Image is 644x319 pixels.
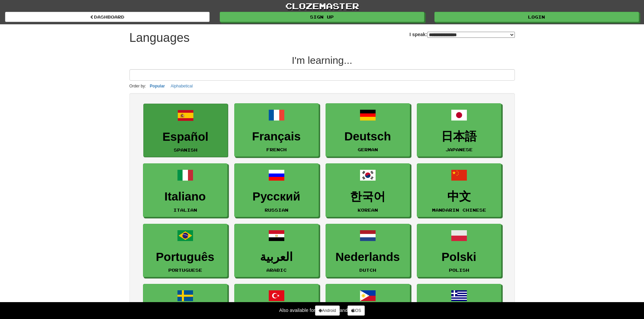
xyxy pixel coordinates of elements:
h3: العربية [238,250,315,264]
button: Alphabetical [169,82,195,90]
h3: 日本語 [421,130,498,143]
h3: 中文 [421,190,498,203]
small: Spanish [174,148,197,152]
small: Italian [173,208,197,212]
small: Order by: [129,84,146,88]
a: ItalianoItalian [143,163,228,217]
a: EspañolSpanish [143,104,228,157]
a: 中文Mandarin Chinese [417,163,501,217]
a: 日本語Japanese [417,103,501,157]
h3: Español [147,130,224,143]
a: FrançaisFrench [234,103,319,157]
small: German [358,147,378,152]
a: Sign up [220,12,424,22]
small: Korean [358,208,378,212]
h3: 한국어 [329,190,406,203]
label: I speak: [409,31,515,38]
a: Android [315,305,339,316]
a: NederlandsDutch [326,224,410,277]
a: РусскийRussian [234,163,319,217]
a: PolskiPolish [417,224,501,277]
h3: Italiano [147,190,224,203]
small: Arabic [266,268,287,272]
h3: Português [147,250,224,264]
small: Portuguese [168,268,202,272]
small: Japanese [446,147,473,152]
a: dashboard [5,12,210,22]
h3: Deutsch [329,130,406,143]
select: I speak: [427,32,515,38]
h2: I'm learning... [129,55,515,66]
h1: Languages [129,31,190,45]
a: Login [434,12,639,22]
small: Polish [449,268,469,272]
a: PortuguêsPortuguese [143,224,228,277]
h3: Nederlands [329,250,406,264]
button: Popular [148,82,167,90]
h3: Русский [238,190,315,203]
h3: Français [238,130,315,143]
a: 한국어Korean [326,163,410,217]
small: French [266,147,287,152]
small: Russian [265,208,288,212]
a: DeutschGerman [326,103,410,157]
a: العربيةArabic [234,224,319,277]
small: Dutch [359,268,376,272]
small: Mandarin Chinese [432,208,486,212]
h3: Polski [421,250,498,264]
a: iOS [348,305,365,316]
